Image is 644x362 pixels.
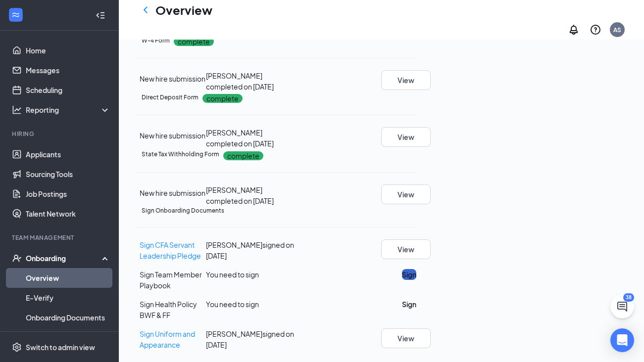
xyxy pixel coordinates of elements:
[610,328,634,352] div: Open Intercom Messenger
[26,105,111,115] div: Reporting
[11,10,21,20] svg: WorkstreamLogo
[206,71,274,91] span: [PERSON_NAME] completed on [DATE]
[223,151,263,160] p: complete
[568,24,580,36] svg: Notifications
[26,288,110,308] a: E-Verify
[613,26,621,34] div: AS
[26,204,110,224] a: Talent Network
[610,295,634,318] button: ChatActive
[140,188,205,197] span: New hire submission
[174,37,214,46] p: complete
[142,206,224,215] h5: Sign Onboarding Documents
[206,299,299,310] div: You need to sign
[402,269,416,280] button: Sign
[140,4,151,16] svg: ChevronLeft
[381,328,431,348] button: View
[12,342,22,352] svg: Settings
[26,164,110,184] a: Sourcing Tools
[12,233,108,242] div: Team Management
[26,342,95,352] div: Switch to admin view
[155,1,212,18] h1: Overview
[623,293,634,302] div: 38
[140,131,205,140] span: New hire submission
[142,93,198,102] h5: Direct Deposit Form
[26,253,102,263] div: Onboarding
[206,128,274,148] span: [PERSON_NAME] completed on [DATE]
[206,328,299,350] div: [PERSON_NAME] signed on [DATE]
[140,329,195,349] a: Sign Uniform and Appearance
[140,270,202,290] span: Sign Team Member Playbook
[381,127,431,147] button: View
[26,60,110,80] a: Messages
[26,268,110,288] a: Overview
[206,185,274,205] span: [PERSON_NAME] completed on [DATE]
[202,94,243,103] p: complete
[26,80,110,100] a: Scheduling
[206,239,299,261] div: [PERSON_NAME] signed on [DATE]
[26,144,110,164] a: Applicants
[96,10,105,20] svg: Collapse
[26,41,110,60] a: Home
[616,301,628,313] svg: ChatActive
[12,130,108,138] div: Hiring
[381,239,431,259] button: View
[12,105,22,115] svg: Analysis
[381,184,431,204] button: View
[140,240,201,260] a: Sign CFA Servant Leadership Pledge
[142,36,170,45] h5: W-4 Form
[402,299,416,310] button: Sign
[26,308,110,327] a: Onboarding Documents
[140,74,205,83] span: New hire submission
[590,24,601,36] svg: QuestionInfo
[142,150,219,159] h5: State Tax Withholding Form
[12,253,22,263] svg: UserCheck
[140,300,197,319] span: Sign Health Policy BWF & FF
[26,327,110,347] a: Activity log
[206,269,299,280] div: You need to sign
[381,70,431,90] button: View
[26,184,110,204] a: Job Postings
